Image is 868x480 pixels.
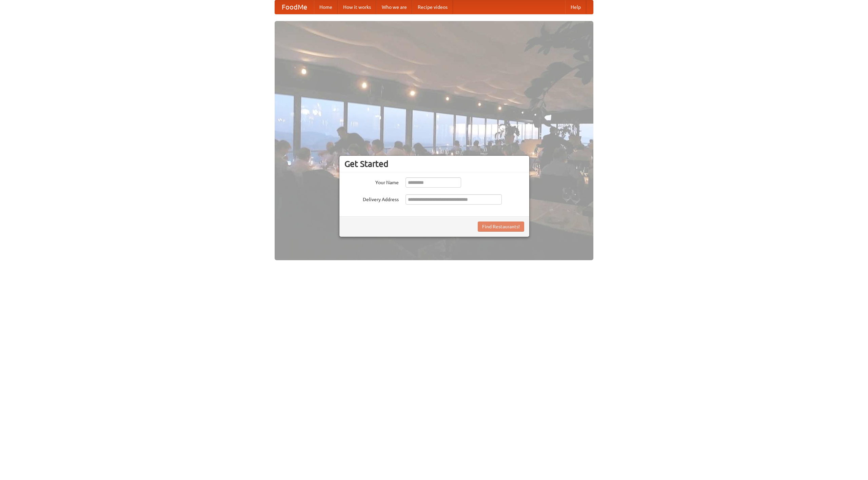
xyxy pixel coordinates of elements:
label: Your Name [344,177,399,186]
a: Home [314,0,338,14]
h3: Get Started [344,159,524,169]
a: Recipe videos [412,0,453,14]
a: Who we are [376,0,412,14]
label: Delivery Address [344,194,399,203]
a: Help [565,0,586,14]
a: FoodMe [275,0,314,14]
button: Find Restaurants! [478,222,524,232]
a: How it works [338,0,376,14]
